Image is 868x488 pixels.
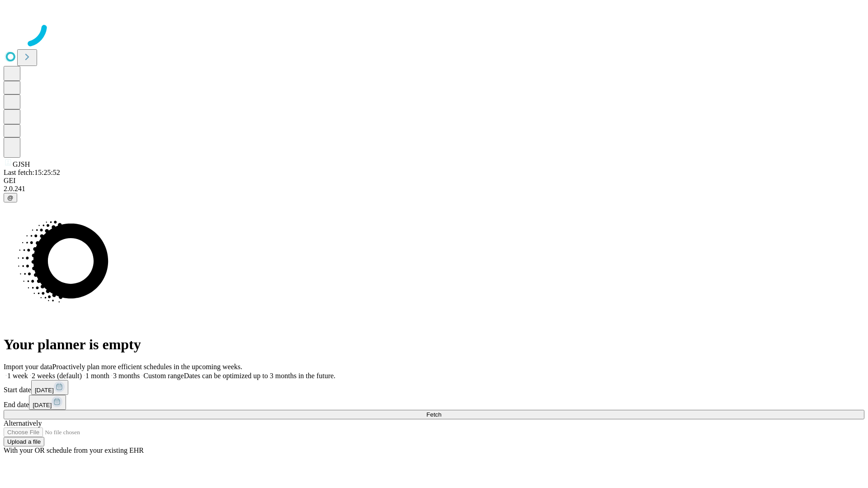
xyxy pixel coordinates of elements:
[4,193,17,202] button: @
[52,363,242,371] span: Proactively plan more efficient schedules in the upcoming weeks.
[31,380,68,395] button: [DATE]
[143,372,184,380] span: Custom range
[29,395,66,410] button: [DATE]
[426,411,441,418] span: Fetch
[35,387,54,394] span: [DATE]
[4,380,864,395] div: Start date
[7,194,14,201] span: @
[4,419,42,427] span: Alternatively
[13,160,30,168] span: GJSH
[4,336,864,353] h1: Your planner is empty
[33,402,52,408] span: [DATE]
[32,372,82,380] span: 2 weeks (default)
[4,446,144,454] span: With your OR schedule from your existing EHR
[4,395,864,410] div: End date
[4,169,60,176] span: Last fetch: 15:25:52
[85,372,109,380] span: 1 month
[7,372,28,380] span: 1 week
[4,185,864,193] div: 2.0.241
[4,363,52,371] span: Import your data
[184,372,335,380] span: Dates can be optimized up to 3 months in the future.
[113,372,140,380] span: 3 months
[4,177,864,185] div: GEI
[4,410,864,419] button: Fetch
[4,437,44,446] button: Upload a file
